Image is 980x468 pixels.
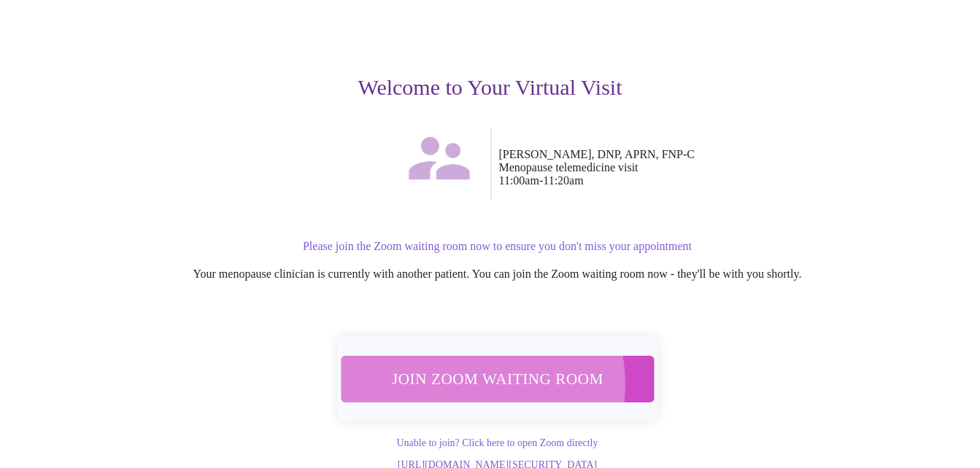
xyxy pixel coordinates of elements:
[396,437,598,448] a: Unable to join? Click here to open Zoom directly
[55,268,940,281] p: Your menopause clinician is currently with another patient. You can join the Zoom waiting room no...
[499,148,940,187] p: [PERSON_NAME], DNP, APRN, FNP-C Menopause telemedicine visit 11:00am - 11:20am
[55,240,940,253] p: Please join the Zoom waiting room now to ensure you don't miss your appointment
[341,356,655,402] button: Join Zoom Waiting Room
[41,75,940,100] h3: Welcome to Your Virtual Visit
[360,365,635,392] span: Join Zoom Waiting Room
